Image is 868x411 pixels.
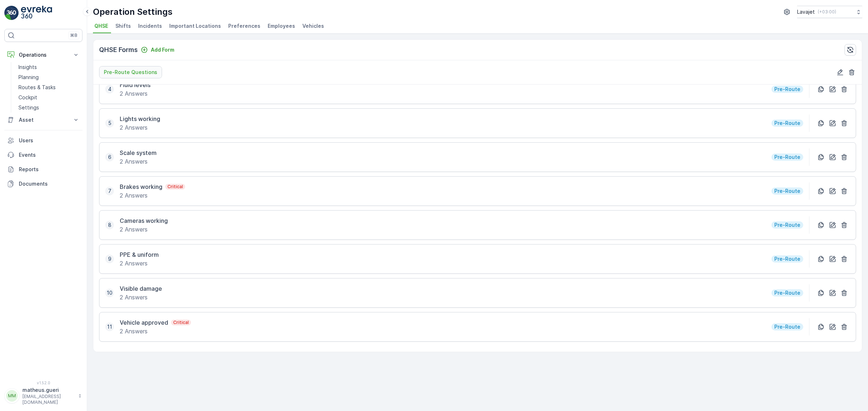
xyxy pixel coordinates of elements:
[4,148,82,162] a: Events
[99,176,856,210] div: 7Brakes workingCritical2 AnswersPre-Route
[19,151,80,159] p: Events
[120,157,157,166] p: 2 Answers
[120,225,168,234] p: 2 Answers
[18,84,56,91] p: Routes & Tasks
[18,74,39,81] p: Planning
[120,148,157,157] p: Scale system
[774,255,801,263] p: Pre-Route
[19,116,68,124] p: Asset
[774,289,801,297] p: Pre-Route
[108,221,111,229] p: 8
[18,104,39,111] p: Settings
[19,51,68,59] p: Operations
[70,33,77,38] p: ⌘B
[151,46,174,53] p: Add Form
[18,64,37,71] p: Insights
[22,394,75,405] p: [EMAIL_ADDRESS][DOMAIN_NAME]
[16,82,82,92] a: Routes & Tasks
[120,327,191,336] p: 2 Answers
[21,6,52,20] img: logo_light-DOdMpM7g.png
[228,22,260,30] span: Preferences
[99,278,856,312] div: 10Visible damage2 AnswersPre-Route
[120,284,162,293] p: Visible damage
[19,137,80,144] p: Users
[93,6,173,18] p: Operation Settings
[774,187,801,195] p: Pre-Route
[16,62,82,72] a: Insights
[120,182,162,191] p: Brakes working
[16,92,82,103] a: Cockpit
[108,187,111,195] p: 7
[120,216,168,225] p: Cameras working
[108,255,111,263] p: 9
[120,259,159,268] p: 2 Answers
[120,114,160,123] p: Lights working
[120,250,159,259] p: PPE & uniform
[120,293,162,302] p: 2 Answers
[99,108,856,142] div: 5Lights working2 AnswersPre-Route
[4,113,82,127] button: Asset
[268,22,295,30] span: Employees
[99,210,856,244] div: 8Cameras working2 AnswersPre-Route
[774,153,801,161] p: Pre-Route
[167,184,184,190] p: Critical
[4,6,19,20] img: logo
[4,162,82,177] a: Reports
[115,22,131,30] span: Shifts
[4,381,82,385] span: v 1.52.0
[6,390,18,402] div: MM
[22,386,75,394] p: matheus.gueri
[99,74,856,108] div: 4Fluid levels2 AnswersPre-Route
[120,318,168,327] p: Vehicle approved
[99,312,856,346] div: 11Vehicle approvedCritical2 AnswersPre-Route
[774,221,801,229] p: Pre-Route
[4,48,82,62] button: Operations
[108,120,111,127] p: 5
[797,8,815,16] p: Lavajet
[173,320,190,325] p: Critical
[302,22,324,30] span: Vehicles
[120,89,150,98] p: 2 Answers
[4,386,82,405] button: MMmatheus.gueri[EMAIL_ADDRESS][DOMAIN_NAME]
[120,123,160,132] p: 2 Answers
[774,120,801,127] p: Pre-Route
[18,94,37,101] p: Cockpit
[120,81,150,89] p: Fluid levels
[107,323,112,330] p: 11
[108,153,111,161] p: 6
[108,86,111,93] p: 4
[4,177,82,191] a: Documents
[16,103,82,113] a: Settings
[169,22,221,30] span: Important Locations
[138,22,162,30] span: Incidents
[774,323,801,330] p: Pre-Route
[16,72,82,82] a: Planning
[19,180,80,187] p: Documents
[94,22,108,30] span: QHSE
[19,166,80,173] p: Reports
[120,191,185,200] p: 2 Answers
[774,86,801,93] p: Pre-Route
[104,69,157,76] p: Pre-Route Questions
[99,45,138,55] p: QHSE Forms
[818,9,836,15] p: ( +03:00 )
[99,244,856,278] div: 9PPE & uniform2 AnswersPre-Route
[107,289,112,297] p: 10
[797,6,862,18] button: Lavajet(+03:00)
[4,133,82,148] a: Users
[99,142,856,176] div: 6Scale system2 AnswersPre-Route
[138,46,177,54] button: Add Form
